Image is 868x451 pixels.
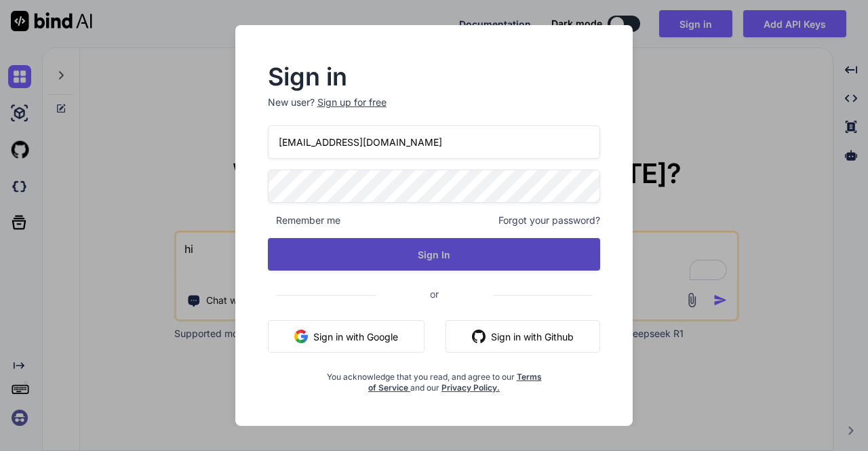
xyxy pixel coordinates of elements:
span: or [376,277,493,311]
a: Terms of Service [368,372,542,393]
a: Privacy Policy. [441,383,500,393]
button: Sign in with Github [446,320,600,353]
button: Sign in with Google [268,320,425,353]
img: google [294,330,308,343]
div: You acknowledge that you read, and agree to our and our [323,364,545,393]
h2: Sign in [268,66,601,87]
input: Login or Email [268,125,601,159]
img: github [472,330,486,343]
div: Sign up for free [317,96,387,109]
span: Forgot your password? [498,214,600,227]
p: New user? [268,96,601,125]
span: Remember me [268,214,340,227]
button: Sign In [268,238,601,271]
